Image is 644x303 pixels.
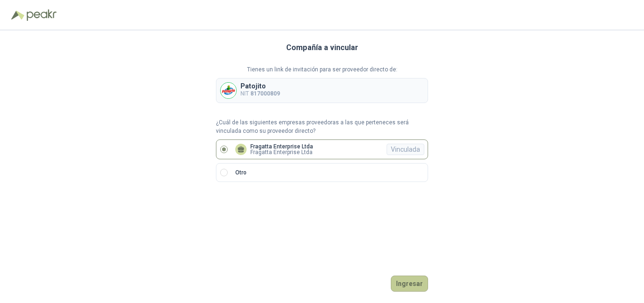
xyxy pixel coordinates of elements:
[216,65,428,74] p: Tienes un link de invitación para ser proveedor directo de:
[286,42,358,54] h3: Compañía a vincular
[216,118,428,136] p: ¿Cuál de las siguientes empresas proveedoras a las que perteneces será vinculada como su proveedo...
[11,10,25,20] img: Logo
[250,149,313,155] p: Fragatta Enterprise Ltda
[250,90,280,97] b: 817000809
[235,168,247,177] p: Otro
[387,144,424,155] div: Vinculada
[240,83,280,89] p: Patojito
[26,9,57,21] img: Peakr
[391,276,428,292] button: Ingresar
[240,89,280,98] p: NIT
[221,83,236,98] img: Company Logo
[250,144,313,149] p: Fragatta Enterprise Ltda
